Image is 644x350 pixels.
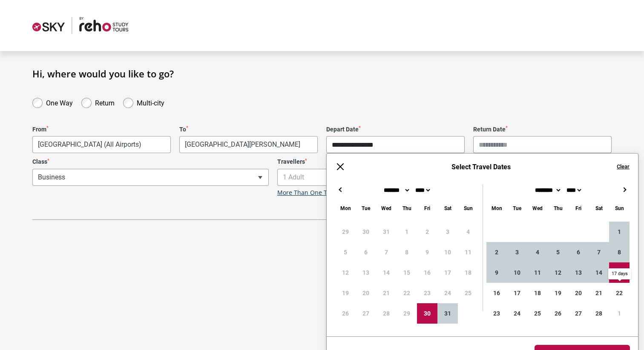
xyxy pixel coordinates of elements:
label: Depart Date [326,126,465,133]
div: 3 [507,242,527,262]
label: To [179,126,318,133]
div: Monday [486,203,507,213]
div: 20 [568,283,589,303]
span: Berlin, Germany [179,136,318,153]
button: → [619,185,630,195]
div: 6 [568,242,589,262]
label: From [32,126,171,133]
div: Tuesday [507,203,527,213]
a: More Than One Traveller? [277,189,351,196]
span: Melbourne, Australia [33,137,170,153]
div: 31 [437,303,458,324]
label: One Way [46,97,73,107]
div: 23 [486,303,507,324]
span: 1 Adult [278,169,513,185]
span: Melbourne, Australia [32,136,171,153]
div: 11 [527,262,548,283]
div: 4 [527,242,548,262]
div: Wednesday [527,203,548,213]
div: 2 [486,242,507,262]
div: 18 [527,283,548,303]
div: Sunday [609,203,630,213]
div: Thursday [397,203,417,213]
div: 12 [548,262,568,283]
div: 10 [507,262,527,283]
div: 26 [548,303,568,324]
div: 1 [609,222,630,242]
div: 25 [527,303,548,324]
h1: Hi, where would you like to go? [32,68,612,79]
span: 1 Adult [277,169,514,186]
label: Multi-city [137,97,164,107]
div: Sunday [458,203,478,213]
div: 24 [507,303,527,324]
button: Clear [617,163,630,171]
label: Return Date [473,126,612,133]
div: 14 [589,262,609,283]
div: 7 [589,242,609,262]
div: 16 [486,283,507,303]
span: Berlin, Germany [180,137,317,153]
div: 17 [507,283,527,303]
div: 5 [548,242,568,262]
div: 22 [609,283,630,303]
div: 15 [609,262,630,283]
div: Wednesday [376,203,397,213]
div: Friday [417,203,437,213]
div: Monday [335,203,356,213]
label: Class [32,158,269,165]
button: ← [335,185,345,195]
div: Thursday [548,203,568,213]
span: Business [33,169,268,185]
div: Saturday [589,203,609,213]
div: Saturday [437,203,458,213]
span: Business [32,169,269,186]
div: 28 [589,303,609,324]
div: 30 [417,303,437,324]
label: Travellers [277,158,514,165]
div: Friday [568,203,589,213]
div: 8 [609,242,630,262]
div: 13 [568,262,589,283]
div: 19 [548,283,568,303]
div: 21 [589,283,609,303]
div: Tuesday [356,203,376,213]
label: Return [95,97,115,107]
div: 1 [609,303,630,324]
div: 9 [486,262,507,283]
div: 27 [568,303,589,324]
h6: Select Travel Dates [354,163,608,171]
